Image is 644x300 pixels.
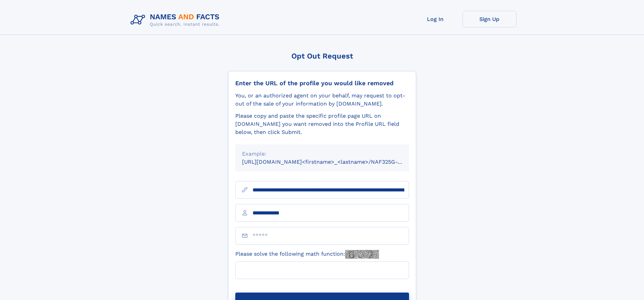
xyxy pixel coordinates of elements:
a: Sign Up [462,11,517,27]
div: Enter the URL of the profile you would like removed [235,79,409,87]
a: Log In [408,11,462,27]
div: Please copy and paste the specific profile page URL on [DOMAIN_NAME] you want removed into the Pr... [235,112,409,136]
div: Opt Out Request [228,52,416,60]
div: You, or an authorized agent on your behalf, may request to opt-out of the sale of your informatio... [235,92,409,108]
label: Please solve the following math function: [235,250,379,259]
div: Example: [242,150,402,158]
img: Logo Names and Facts [128,11,225,29]
small: [URL][DOMAIN_NAME]<firstname>_<lastname>/NAF325G-xxxxxxxx [242,159,422,165]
